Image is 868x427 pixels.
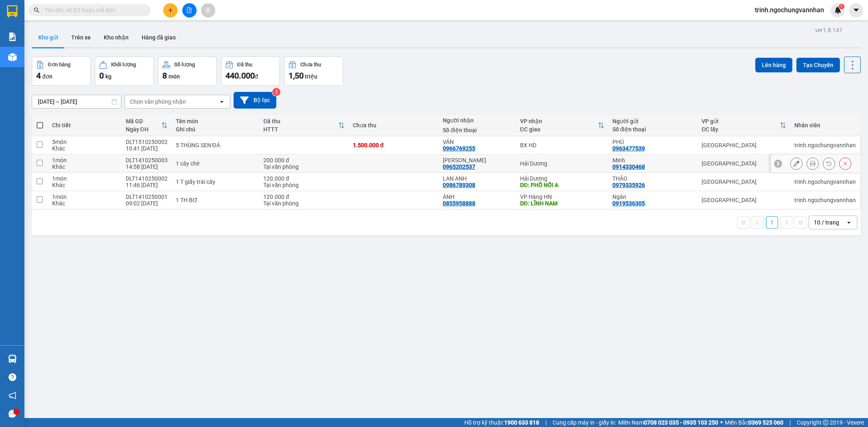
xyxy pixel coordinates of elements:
[612,145,645,152] div: 0963477539
[52,145,118,152] div: Khác
[443,145,475,152] div: 0966769255
[163,3,177,17] button: plus
[553,418,616,427] span: Cung cấp máy in - giấy in:
[849,3,863,17] button: caret-down
[219,98,225,105] svg: open
[702,142,786,148] div: [GEOGRAPHIC_DATA]
[9,373,16,381] span: question-circle
[612,118,694,124] div: Người gửi
[168,73,180,80] span: món
[697,115,790,136] th: Toggle SortBy
[443,175,512,182] div: LAN ANH
[443,182,475,188] div: 0986789308
[464,418,539,427] span: Hỗ trợ kỹ thuật:
[702,160,786,167] div: [GEOGRAPHIC_DATA]
[130,98,186,106] div: Chọn văn phòng nhận
[95,57,154,86] button: Khối lượng0kg
[259,115,349,136] th: Toggle SortBy
[520,118,598,124] div: VP nhận
[814,218,839,227] div: 10 / trang
[702,126,780,133] div: ĐC lấy
[545,418,547,427] span: |
[32,28,65,47] button: Kho gửi
[176,160,256,167] div: 1 cây chè
[263,163,345,170] div: Tại văn phòng
[520,126,598,133] div: ĐC giao
[794,197,856,203] div: trinh.ngochungvannhan
[702,118,780,124] div: VP gửi
[443,139,512,145] div: VÂN
[186,7,192,13] span: file-add
[789,418,791,427] span: |
[111,62,136,68] div: Khối lượng
[237,62,252,68] div: Đã thu
[126,194,168,200] div: DLT1410250001
[48,62,70,68] div: Đơn hàng
[52,139,118,145] div: 5 món
[815,26,842,35] div: ver 1.8.147
[52,163,118,170] div: Khác
[201,3,215,17] button: aim
[612,126,694,133] div: Số điện thoại
[176,126,256,133] div: Ghi chú
[504,419,539,426] strong: 1900 633 818
[725,418,783,427] span: Miền Bắc
[126,139,168,145] div: DLT1510250002
[443,163,475,170] div: 0965202537
[353,122,435,129] div: Chưa thu
[176,197,256,203] div: 1 TH BƠ
[255,73,258,80] span: đ
[176,179,256,185] div: 1 T giấy trái cây
[263,182,345,188] div: Tại văn phòng
[272,88,280,96] sup: 2
[126,200,168,207] div: 09:02 [DATE]
[796,58,840,72] button: Tạo Chuyến
[36,71,41,81] span: 4
[8,355,17,363] img: warehouse-icon
[158,57,217,86] button: Số lượng8món
[834,7,842,14] img: icon-new-feature
[168,7,173,13] span: plus
[263,118,338,124] div: Đã thu
[794,122,856,129] div: Nhân viên
[176,118,256,124] div: Tên món
[225,71,255,81] span: 440.000
[8,33,17,41] img: solution-icon
[612,200,645,207] div: 0919536305
[263,157,345,163] div: 200.000 đ
[755,58,792,72] button: Lên hàng
[612,163,645,170] div: 0914330468
[353,142,435,148] div: 1.500.000 đ
[182,3,197,17] button: file-add
[52,194,118,200] div: 1 món
[9,410,16,418] span: message
[126,126,161,133] div: Ngày ĐH
[443,117,512,124] div: Người nhận
[853,7,860,14] span: caret-down
[520,160,604,167] div: Hải Dương
[9,392,16,399] span: notification
[234,92,276,109] button: Bộ lọc
[794,179,856,185] div: trinh.ngochungvannhan
[135,28,182,47] button: Hàng đã giao
[52,200,118,207] div: Khác
[520,200,604,207] div: DĐ: LĨNH NAM
[263,126,338,133] div: HTTT
[443,194,512,200] div: ÁNH
[305,73,317,80] span: triệu
[263,200,345,207] div: Tại văn phòng
[162,71,167,81] span: 8
[126,157,168,163] div: DLT1410250003
[644,419,718,426] strong: 0708 023 035 - 0935 103 250
[32,57,91,86] button: Đơn hàng4đơn
[52,122,118,129] div: Chi tiết
[126,118,161,124] div: Mã GD
[790,157,802,170] div: Sửa đơn hàng
[99,71,104,81] span: 0
[702,197,786,203] div: [GEOGRAPHIC_DATA]
[516,115,608,136] th: Toggle SortBy
[65,28,97,47] button: Trên xe
[720,421,723,424] span: ⚪️
[748,5,831,15] span: trinh.ngochungvannhan
[520,142,604,148] div: BX HD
